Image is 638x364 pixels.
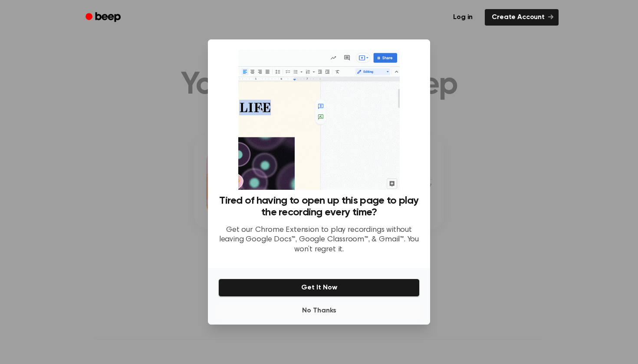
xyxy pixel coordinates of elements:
a: Log in [446,9,480,26]
p: Get our Chrome Extension to play recordings without leaving Google Docs™, Google Classroom™, & Gm... [218,225,420,255]
a: Beep [79,9,128,26]
button: Get It Now [218,279,420,297]
a: Create Account [485,9,559,26]
h3: Tired of having to open up this page to play the recording every time? [218,195,420,218]
button: No Thanks [218,302,420,319]
img: Beep extension in action [238,50,399,190]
